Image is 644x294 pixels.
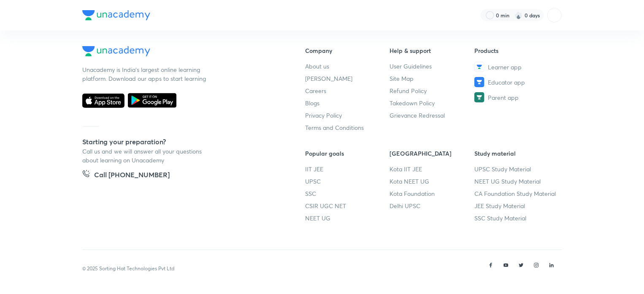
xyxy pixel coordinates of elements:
[82,46,278,58] a: Company Logo
[488,63,522,71] span: Learner app
[390,111,475,120] a: Grievance Redressal
[390,177,475,186] a: Kota NEET UG
[390,201,475,210] a: Delhi UPSC
[390,99,475,107] a: Takedown Policy
[305,123,390,132] a: Terms and Conditions
[474,201,559,210] a: JEE Study Material
[305,74,390,83] a: [PERSON_NAME]
[305,177,390,186] a: UPSC
[82,137,278,147] h5: Starting your preparation?
[474,177,559,186] a: NEET UG Study Material
[305,201,390,210] a: CSIR UGC NET
[82,147,209,165] p: Call us and we will answer all your questions about learning on Unacademy
[390,46,475,55] h6: Help & support
[82,65,209,83] p: Unacademy is India’s largest online learning platform. Download our apps to start learning
[474,214,559,223] a: SSC Study Material
[305,214,390,223] a: NEET UG
[390,149,475,158] h6: [GEOGRAPHIC_DATA]
[305,149,390,158] h6: Popular goals
[474,165,559,173] a: UPSC Study Material
[82,170,170,181] a: Call [PHONE_NUMBER]
[488,93,519,102] span: Parent app
[474,62,559,72] a: Learner app
[390,189,475,198] a: Kota Foundation
[305,46,390,55] h6: Company
[305,86,390,95] a: Careers
[474,77,484,87] img: Educator app
[488,78,525,87] span: Educator app
[474,92,484,102] img: Parent app
[474,62,484,72] img: Learner app
[305,165,390,173] a: IIT JEE
[390,165,475,173] a: Kota IIT JEE
[474,149,559,158] h6: Study material
[474,189,559,198] a: CA Foundation Study Material
[305,86,326,95] span: Careers
[94,170,170,181] h5: Call [PHONE_NUMBER]
[547,8,562,22] img: Roshni Ghosh Tagore
[82,10,150,20] img: Company Logo
[474,92,559,102] a: Parent app
[82,265,174,272] p: © 2025 Sorting Hat Technologies Pvt Ltd
[474,46,559,55] h6: Products
[514,11,523,19] img: streak
[305,111,390,120] a: Privacy Policy
[474,77,559,87] a: Educator app
[305,99,390,107] a: Blogs
[390,62,475,71] a: User Guidelines
[305,62,390,71] a: About us
[82,46,150,56] img: Company Logo
[390,74,475,83] a: Site Map
[390,86,475,95] a: Refund Policy
[305,189,390,198] a: SSC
